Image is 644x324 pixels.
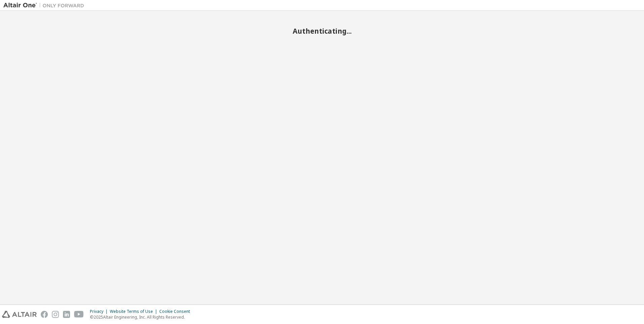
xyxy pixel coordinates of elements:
[63,311,70,318] img: linkedin.svg
[52,311,59,318] img: instagram.svg
[3,27,641,35] h2: Authenticating...
[90,314,194,320] p: © 2025 Altair Engineering, Inc. All Rights Reserved.
[2,311,37,318] img: altair_logo.svg
[90,309,110,314] div: Privacy
[159,309,194,314] div: Cookie Consent
[41,311,48,318] img: facebook.svg
[110,309,159,314] div: Website Terms of Use
[74,311,84,318] img: youtube.svg
[3,2,88,9] img: Altair One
